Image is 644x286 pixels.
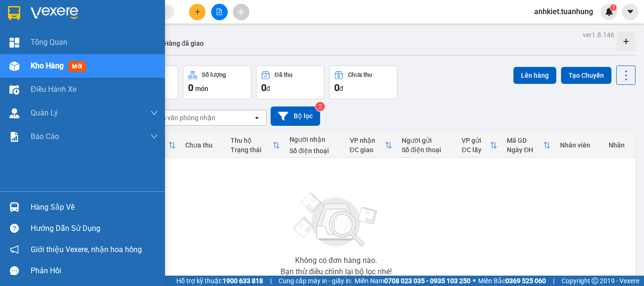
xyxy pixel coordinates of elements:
span: plus [194,8,201,15]
div: Tạo kho hàng mới [617,32,636,51]
span: 0 [334,82,339,93]
span: down [150,109,158,117]
span: question-circle [10,224,19,233]
div: Người gửi [402,137,452,144]
button: Tạo Chuyến [561,67,611,84]
img: svg+xml;base64,PHN2ZyBjbGFzcz0ibGlzdC1wbHVnX19zdmciIHhtbG5zPSJodHRwOi8vd3d3LnczLm9yZy8yMDAwL3N2Zy... [289,187,383,253]
button: plus [189,4,206,20]
span: Báo cáo [31,131,59,142]
button: Bộ lọc [271,106,320,126]
button: file-add [211,4,228,20]
span: Miền Bắc [478,276,546,286]
div: Số điện thoại [402,146,452,154]
div: ĐC lấy [462,146,490,154]
span: đ [266,85,270,92]
span: Giới thiệu Vexere, nhận hoa hồng [31,244,142,255]
span: Hỗ trợ kỹ thuật: [176,276,263,286]
img: warehouse-icon [9,61,19,71]
span: Quản Lý [31,107,58,119]
div: ver 1.8.146 [583,30,614,40]
div: Không có đơn hàng nào. [295,257,377,264]
div: Nhãn [609,141,630,149]
div: Mã GD [507,137,543,144]
img: logo-vxr [8,6,20,20]
img: dashboard-icon [9,38,19,48]
button: aim [233,4,249,20]
img: solution-icon [9,132,19,142]
span: mới [68,61,86,72]
span: down [150,133,158,140]
span: | [270,276,272,286]
div: VP gửi [462,137,490,144]
div: Số lượng [202,72,226,78]
div: Hàng sắp về [31,200,158,214]
span: Tổng Quan [31,36,67,48]
span: món [195,85,208,92]
th: Toggle SortBy [226,133,285,158]
span: copyright [592,278,598,284]
span: message [10,266,19,275]
sup: 2 [315,102,325,111]
div: Số điện thoại [289,147,340,155]
span: 0 [261,82,266,93]
div: Ngày ĐH [507,146,543,154]
span: caret-down [626,8,635,16]
img: icon-new-feature [605,8,613,16]
div: Chưa thu [348,72,372,78]
div: VP nhận [350,137,385,144]
span: Kho hàng [31,61,64,70]
strong: 0708 023 035 - 0935 103 250 [384,277,471,285]
button: Chưa thu0đ [329,65,397,99]
span: Cung cấp máy in - giấy in: [279,276,352,286]
button: Lên hàng [513,67,556,84]
button: caret-down [622,4,638,20]
div: Phản hồi [31,264,158,278]
th: Toggle SortBy [345,133,397,158]
div: Trạng thái [231,146,272,154]
div: Hướng dẫn sử dụng [31,221,158,236]
div: Bạn thử điều chỉnh lại bộ lọc nhé! [281,268,392,276]
div: Chọn văn phòng nhận [150,113,215,123]
img: warehouse-icon [9,85,19,95]
div: Người nhận [289,136,340,143]
span: aim [238,8,244,15]
div: Thu hộ [231,137,272,144]
span: Miền Nam [355,276,471,286]
img: warehouse-icon [9,108,19,118]
div: Nhân viên [560,141,599,149]
div: ĐC giao [350,146,385,154]
sup: 1 [610,4,617,11]
span: 0 [188,82,193,93]
span: anhkiet.tuanhung [527,6,601,17]
img: warehouse-icon [9,202,19,212]
svg: open [253,114,261,122]
span: notification [10,245,19,254]
div: Đã thu [275,72,292,78]
th: Toggle SortBy [457,133,502,158]
span: ⚪️ [473,279,476,283]
button: Hàng đã giao [157,32,211,55]
strong: 1900 633 818 [223,277,263,285]
th: Toggle SortBy [502,133,555,158]
span: file-add [216,8,223,15]
span: | [553,276,554,286]
button: Đã thu0đ [256,65,324,99]
button: Số lượng0món [183,65,251,99]
span: 1 [611,4,615,11]
strong: 0369 525 060 [505,277,546,285]
span: Điều hành xe [31,83,76,95]
span: đ [339,85,343,92]
div: Chưa thu [185,141,221,149]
